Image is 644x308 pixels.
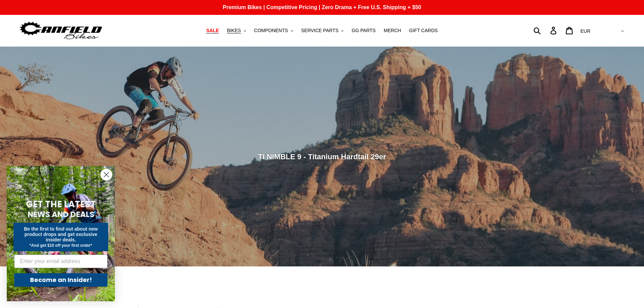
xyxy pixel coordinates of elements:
[19,20,103,41] img: Canfield Bikes
[384,28,401,33] span: MERCH
[14,273,108,287] button: Become an Insider!
[352,28,376,33] span: GG PARTS
[28,209,94,220] span: NEWS AND DEALS
[29,243,92,248] span: *And get $10 off your first order*
[301,28,338,33] span: SERVICE PARTS
[24,226,98,242] span: Be the first to find out about new product drops and get exclusive insider deals.
[258,152,386,161] span: TI NIMBLE 9 - Titanium Hardtail 29er
[409,28,438,33] span: GIFT CARDS
[26,198,96,210] span: GET THE LATEST
[406,26,441,35] a: GIFT CARDS
[203,26,222,35] a: SALE
[537,23,554,38] input: Search
[227,28,241,33] span: BIKES
[380,26,404,35] a: MERCH
[298,26,347,35] button: SERVICE PARTS
[206,28,219,33] span: SALE
[223,26,249,35] button: BIKES
[100,169,112,181] button: Close dialog
[14,255,108,268] input: Enter your email address
[348,26,379,35] a: GG PARTS
[251,26,296,35] button: COMPONENTS
[254,28,288,33] span: COMPONENTS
